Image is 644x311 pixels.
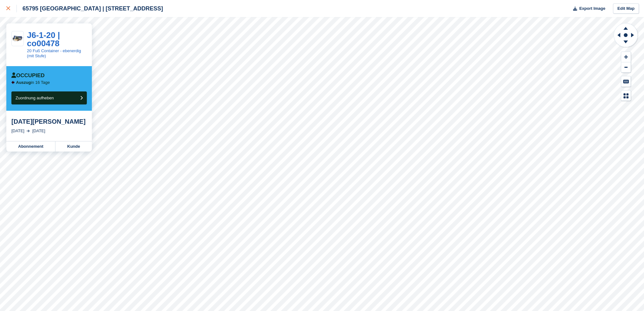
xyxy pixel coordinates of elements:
a: Abonnement [6,141,55,152]
span: Auszug [16,80,31,85]
a: J6-1-20 | co00478 [27,30,60,48]
span: Zuordnung aufheben [16,96,54,100]
div: [DATE][PERSON_NAME] [11,118,87,125]
div: [DATE] [11,128,24,134]
div: Occupied [11,72,45,79]
button: Zoom In [621,52,631,62]
div: 65795 [GEOGRAPHIC_DATA] | [STREET_ADDRESS] [17,5,163,12]
a: Edit Map [613,3,639,14]
span: Export Image [579,5,605,12]
p: in 16 Tage [16,80,50,85]
button: Zuordnung aufheben [11,91,87,104]
div: [DATE] [32,128,45,134]
img: 20-ft-container%20M.jpg [12,34,23,43]
a: 20 Fuß Container - ebenerdig (mit Stufe) [27,48,81,58]
button: Map Legend [621,90,631,101]
img: arrow-left-icn-90495f2de72eb5bd0bd1c3c35deca35cc13f817d75bef06ecd7c0b315636ce7e.svg [11,81,15,84]
button: Keyboard Shortcuts [621,76,631,87]
button: Export Image [569,3,605,14]
button: Zoom Out [621,62,631,73]
img: arrow-right-light-icn-cde0832a797a2874e46488d9cf13f60e5c3a73dbe684e267c42b8395dfbc2abf.svg [27,130,30,132]
a: Kunde [55,141,92,152]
